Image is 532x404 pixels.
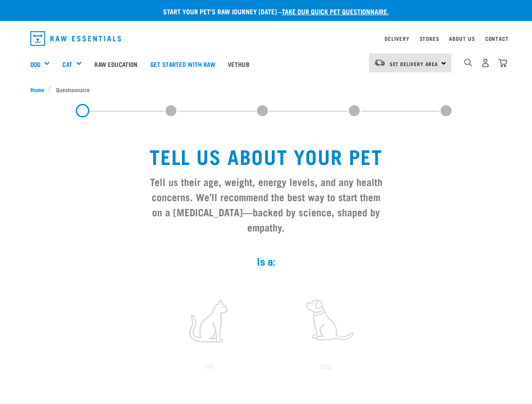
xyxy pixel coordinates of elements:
span: Set Delivery Area [390,62,438,65]
a: Vethub [222,47,256,81]
a: Delivery [385,37,409,40]
a: Raw Education [88,47,144,81]
nav: breadcrumbs [30,85,502,94]
a: Dog [30,59,40,69]
h3: Tell us their age, weight, energy levels, and any health concerns. We’ll recommend the best way t... [147,174,386,234]
img: home-icon-1@2x.png [464,58,472,66]
a: About Us [449,37,475,40]
p: dog [269,361,382,372]
label: Is a: [140,255,393,270]
a: take our quick pet questionnaire. [282,9,389,13]
h1: Tell us about your pet [147,144,386,167]
p: cat [152,361,265,372]
img: van-moving.png [374,59,385,66]
img: home-icon@2x.png [498,58,507,67]
img: Raw Essentials Logo [30,31,121,46]
a: Home [30,85,49,94]
a: Stores [420,37,439,40]
a: Contact [485,37,509,40]
a: Cat [62,59,72,69]
span: Home [30,85,44,94]
a: Get started with Raw [144,47,222,81]
nav: dropdown navigation [24,28,509,49]
img: user.png [481,58,490,67]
